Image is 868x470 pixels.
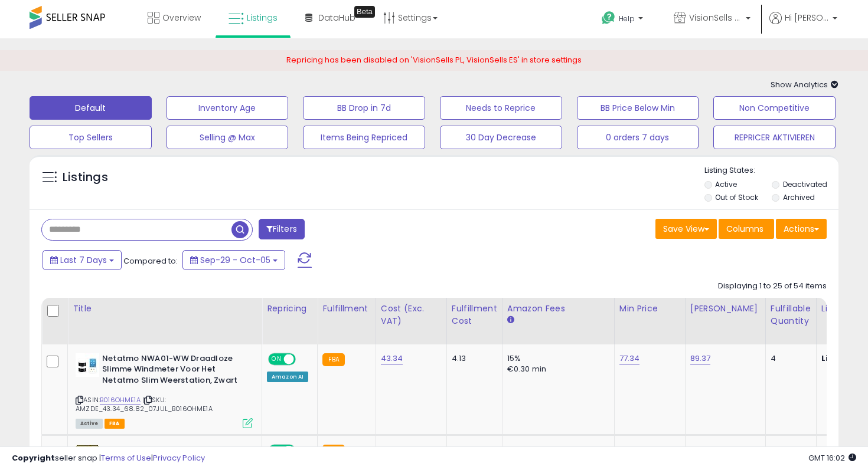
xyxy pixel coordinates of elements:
[286,54,582,65] span: Repricing has been disabled on 'VisionSells PL, VisionSells ES' in store settings
[715,192,758,202] label: Out of Stock
[167,96,289,120] button: Inventory Age
[12,453,205,464] div: seller snap | |
[440,126,562,149] button: 30 Day Decrease
[452,353,493,364] div: 4.13
[771,79,838,90] span: Show Analytics
[690,303,761,315] div: [PERSON_NAME]
[381,444,403,456] a: 34.95
[247,12,278,24] span: Listings
[267,372,308,382] div: Amazon AI
[704,165,839,176] p: Listing States:
[76,395,213,413] span: | SKU: AMZDE_43.34_68.82_07JUL_B016OHME1A
[101,452,151,464] a: Terms of Use
[507,353,605,364] div: 15%
[259,219,305,239] button: Filters
[322,445,344,458] small: FBA
[167,126,289,149] button: Selling @ Max
[153,452,205,464] a: Privacy Policy
[200,254,270,266] span: Sep-29 - Oct-05
[76,353,253,428] div: ASIN:
[30,96,152,120] button: Default
[592,2,655,38] a: Help
[507,445,605,455] div: 8% for <= €10
[43,250,122,270] button: Last 7 Days
[267,303,312,315] div: Repricing
[322,303,370,315] div: Fulfillment
[294,354,313,364] span: OFF
[783,192,815,202] label: Archived
[619,353,640,364] a: 77.34
[102,353,246,389] b: Netatmo NWA01-WW Draadloze Slimme Windmeter Voor Het Netatmo Slim Weerstation, Zwart
[619,14,635,24] span: Help
[776,219,827,239] button: Actions
[769,12,837,38] a: Hi [PERSON_NAME]
[76,419,103,429] span: All listings currently available for purchase on Amazon
[381,353,403,364] a: 43.34
[619,444,641,456] a: 74.92
[303,96,425,120] button: BB Drop in 7d
[715,179,737,189] label: Active
[601,11,616,25] i: Get Help
[354,6,375,18] div: Tooltip anchor
[269,354,284,364] span: ON
[303,126,425,149] button: Items Being Repriced
[771,303,811,327] div: Fulfillable Quantity
[771,445,807,455] div: 23
[808,452,856,464] span: 2025-10-13 16:02 GMT
[123,255,178,267] span: Compared to:
[105,419,125,429] span: FBA
[60,254,107,266] span: Last 7 Days
[507,364,605,374] div: €0.30 min
[30,126,152,149] button: Top Sellers
[577,96,699,120] button: BB Price Below Min
[322,353,344,366] small: FBA
[162,12,201,24] span: Overview
[783,179,827,189] label: Deactivated
[785,12,829,24] span: Hi [PERSON_NAME]
[690,353,711,364] a: 89.37
[100,395,141,405] a: B016OHME1A
[76,353,99,377] img: 31k0lu7gMkL._SL40_.jpg
[713,126,836,149] button: REPRICER AKTIVIEREN
[619,303,680,315] div: Min Price
[269,446,284,456] span: ON
[76,445,99,468] img: 51qXfiAFioL._SL40_.jpg
[726,223,763,235] span: Columns
[655,219,717,239] button: Save View
[689,12,742,24] span: VisionSells NL
[690,444,712,456] a: 87.04
[718,281,827,292] div: Displaying 1 to 25 of 54 items
[12,452,55,464] strong: Copyright
[507,303,609,315] div: Amazon Fees
[713,96,836,120] button: Non Competitive
[381,303,442,327] div: Cost (Exc. VAT)
[452,303,497,327] div: Fulfillment Cost
[182,250,285,270] button: Sep-29 - Oct-05
[452,445,493,455] div: 9.54
[73,303,257,315] div: Title
[440,96,562,120] button: Needs to Reprice
[507,315,514,326] small: Amazon Fees.
[719,219,774,239] button: Columns
[577,126,699,149] button: 0 orders 7 days
[771,353,807,364] div: 4
[63,169,108,186] h5: Listings
[318,12,355,24] span: DataHub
